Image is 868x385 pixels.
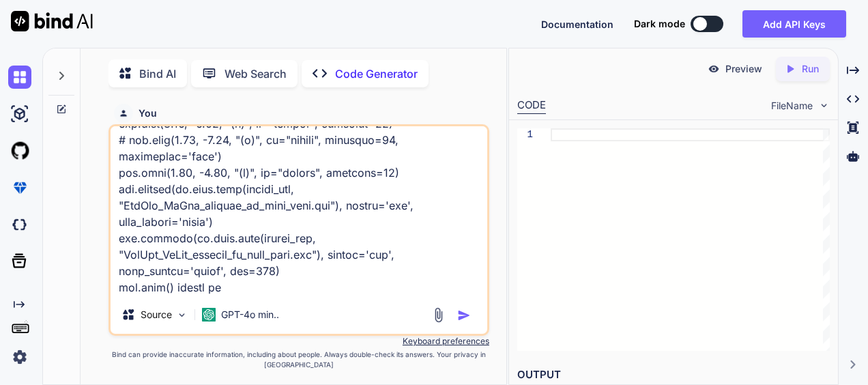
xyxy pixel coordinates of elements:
[221,308,279,322] p: GPT-4o min..
[225,66,287,82] p: Web Search
[139,106,157,120] h6: You
[8,213,31,236] img: darkCloudIdeIcon
[176,309,188,321] img: Pick Models
[725,62,762,76] p: Preview
[634,17,685,31] span: Dark mode
[11,11,93,31] img: Bind AI
[141,308,172,322] p: Source
[139,66,176,82] p: Bind AI
[771,99,813,113] span: FileName
[8,345,31,369] img: settings
[517,98,546,114] div: CODE
[108,350,489,370] p: Bind can provide inaccurate information, including about people. Always double-check its answers....
[457,309,471,322] img: icon
[8,139,31,162] img: githubLight
[802,62,819,76] p: Run
[818,100,830,111] img: chevron down
[708,63,720,75] img: preview
[8,176,31,199] img: premium
[742,10,846,38] button: Add API Keys
[541,18,613,30] span: Documentation
[8,66,31,89] img: chat
[541,17,613,31] button: Documentation
[431,307,446,323] img: attachment
[202,308,216,322] img: GPT-4o mini
[111,126,487,296] textarea: loremi do sitame conse ad el seddoe temporinci.utlabo et dol magnaa enimadm ve qui nostru exercit...
[517,128,533,141] div: 1
[108,336,489,347] p: Keyboard preferences
[335,66,418,82] p: Code Generator
[8,102,31,126] img: ai-studio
